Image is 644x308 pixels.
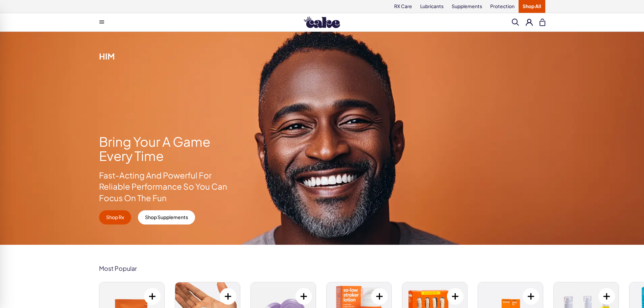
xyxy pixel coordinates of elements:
h1: Bring Your A Game Every Time [99,135,228,163]
span: Him [99,51,115,61]
a: Shop Rx [99,210,131,224]
img: Hello Cake [304,17,340,28]
p: Fast-Acting And Powerful For Reliable Performance So You Can Focus On The Fun [99,170,228,204]
a: Shop Supplements [138,210,195,224]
